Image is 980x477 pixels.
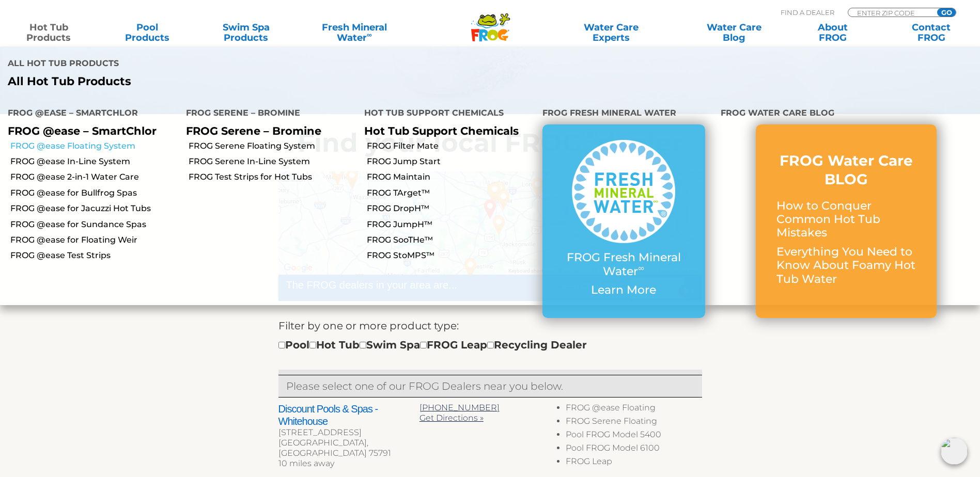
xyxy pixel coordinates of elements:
p: How to Conquer Common Hot Tub Mistakes [776,199,916,240]
a: [PHONE_NUMBER] [419,403,500,412]
h4: Hot Tub Support Chemicals [364,104,527,124]
a: All Hot Tub Products [8,75,483,88]
a: ContactFROG [893,22,970,43]
a: Get Directions » [419,413,484,423]
h3: FROG Water Care BLOG [776,151,916,189]
p: Everything You Need to Know About Foamy Hot Tub Water [776,245,916,286]
h2: Discount Pools & Spas - Whitehouse [278,403,419,427]
input: GO [937,8,956,17]
a: FROG @ease 2-in-1 Water Care [10,171,178,183]
h4: FROG @ease – SmartChlor [8,104,170,124]
a: FROG Serene In-Line System [189,156,356,167]
a: Hot Tub Support Chemicals [364,124,519,137]
a: FROG StoMPS™ [367,250,535,261]
a: FROG @ease Test Strips [10,250,178,261]
a: FROG TArget™ [367,187,535,199]
sup: ∞ [638,263,644,273]
a: AboutFROG [794,22,871,43]
li: FROG Leap [566,456,702,470]
li: FROG @ease Floating [566,403,702,416]
div: [STREET_ADDRESS] [278,427,419,438]
a: FROG JumpH™ [367,219,535,230]
a: Water CareBlog [695,22,772,43]
h4: FROG Serene – Bromine [186,104,349,124]
img: openIcon [941,438,968,465]
a: Water CareExperts [549,22,674,43]
a: FROG @ease for Bullfrog Spas [10,187,178,199]
span: 10 miles away [278,458,334,468]
a: FROG Fresh Mineral Water∞ Learn More [563,140,685,302]
sup: ∞ [367,30,372,39]
input: Zip Code Form [856,8,926,17]
h4: All Hot Tub Products [8,54,483,75]
a: FROG Serene Floating System [189,140,356,152]
a: FROG SooTHe™ [367,234,535,246]
p: Please select one of our FROG Dealers near you below. [286,378,694,394]
p: FROG @ease – SmartChlor [8,124,170,137]
a: FROG Water Care BLOG How to Conquer Common Hot Tub Mistakes Everything You Need to Know About Foa... [776,151,916,291]
p: FROG Fresh Mineral Water [563,251,685,278]
li: FROG Serene Floating [566,416,702,430]
a: FROG @ease for Floating Weir [10,234,178,246]
a: FROG Filter Mate [367,140,535,152]
label: Filter by one or more product type: [278,317,459,334]
a: FROG DropH™ [367,203,535,214]
a: FROG @ease for Sundance Spas [10,219,178,230]
p: Find A Dealer [781,8,834,17]
li: Pool FROG Model 5400 [566,430,702,443]
a: Hot TubProducts [10,22,87,43]
p: FROG Serene – Bromine [186,124,349,137]
a: Swim SpaProducts [208,22,285,43]
a: FROG Jump Start [367,156,535,167]
a: FROG @ease for Jacuzzi Hot Tubs [10,203,178,214]
div: Pool Hot Tub Swim Spa FROG Leap Recycling Dealer [278,337,587,353]
h4: FROG Fresh Mineral Water [542,104,705,124]
li: Pool FROG Model 6100 [566,443,702,456]
a: PoolProducts [109,22,186,43]
p: Learn More [563,283,685,297]
a: FROG Maintain [367,171,535,183]
div: [GEOGRAPHIC_DATA], [GEOGRAPHIC_DATA] 75791 [278,438,419,458]
a: Fresh MineralWater∞ [306,22,402,43]
a: FROG @ease In-Line System [10,156,178,167]
a: FROG Test Strips for Hot Tubs [189,171,356,183]
a: FROG @ease Floating System [10,140,178,152]
h4: FROG Water Care Blog [721,104,972,124]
